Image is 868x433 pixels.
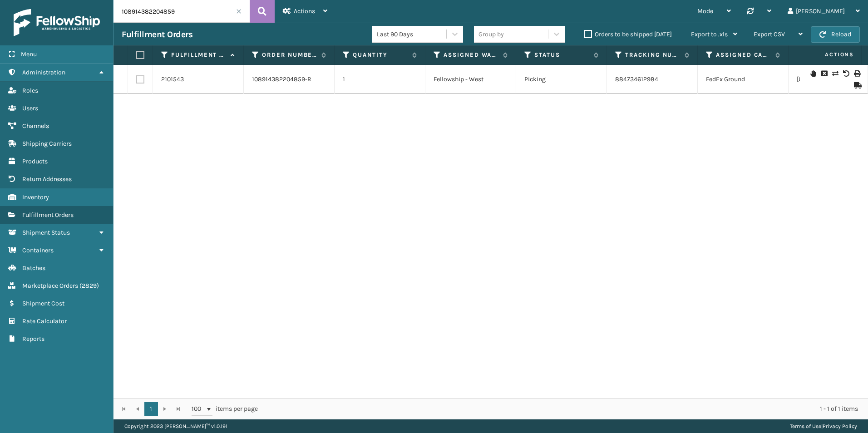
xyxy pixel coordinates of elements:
[21,50,37,58] span: Menu
[22,335,44,343] span: Reports
[854,70,859,77] i: Print Label
[22,246,54,254] span: Containers
[22,122,49,130] span: Channels
[171,51,226,59] label: Fulfillment Order Id
[22,157,48,165] span: Products
[615,75,658,83] a: 884734612984
[22,282,78,290] span: Marketplace Orders
[697,7,713,15] span: Mode
[425,65,516,94] td: Fellowship - West
[810,70,816,77] i: On Hold
[811,26,860,43] button: Reload
[144,402,158,416] a: 1
[252,75,311,84] a: 108914382204859-R
[192,402,258,416] span: items per page
[353,51,408,59] label: Quantity
[754,30,785,38] span: Export CSV
[22,140,72,148] span: Shipping Carriers
[22,87,38,94] span: Roles
[192,404,205,413] span: 100
[79,282,99,290] span: ( 2829 )
[790,423,821,429] a: Terms of Use
[262,51,317,59] label: Order Number
[377,30,447,39] div: Last 90 Days
[22,69,65,76] span: Administration
[534,51,589,59] label: Status
[716,51,771,59] label: Assigned Carrier Service
[444,51,498,59] label: Assigned Warehouse
[478,30,504,39] div: Group by
[22,193,49,201] span: Inventory
[691,30,728,38] span: Export to .xls
[796,47,859,62] span: Actions
[832,70,838,77] i: Change shipping
[14,9,100,36] img: logo
[625,51,680,59] label: Tracking Number
[790,419,857,433] div: |
[124,419,227,433] p: Copyright 2023 [PERSON_NAME]™ v 1.0.191
[122,29,192,40] h3: Fulfillment Orders
[22,264,45,272] span: Batches
[22,175,72,183] span: Return Addresses
[22,211,74,219] span: Fulfillment Orders
[22,229,70,236] span: Shipment Status
[335,65,425,94] td: 1
[271,404,858,413] div: 1 - 1 of 1 items
[821,70,827,77] i: Request to Be Cancelled
[22,104,38,112] span: Users
[698,65,789,94] td: FedEx Ground
[22,317,67,325] span: Rate Calculator
[516,65,607,94] td: Picking
[161,75,184,84] a: 2101543
[584,30,672,38] label: Orders to be shipped [DATE]
[22,300,64,307] span: Shipment Cost
[843,70,848,77] i: Void Label
[854,82,859,89] i: Mark as Shipped
[294,7,315,15] span: Actions
[823,423,857,429] a: Privacy Policy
